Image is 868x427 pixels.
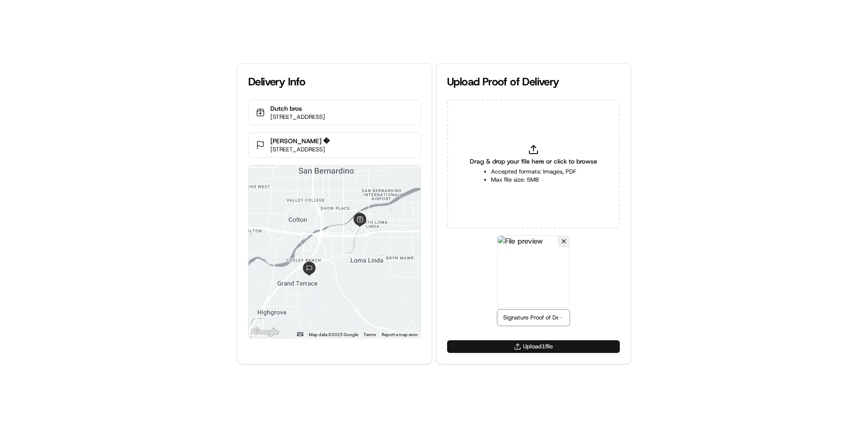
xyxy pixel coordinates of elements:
div: Upload Proof of Delivery [447,75,620,89]
p: [STREET_ADDRESS] [270,113,325,121]
p: [STREET_ADDRESS] [270,145,330,154]
li: Max file size: 5MB [491,176,576,184]
img: Google [251,326,281,338]
p: [PERSON_NAME] � [270,136,330,145]
span: Drag & drop your file here or click to browse [470,157,597,166]
a: Terms (opens in new tab) [363,332,376,337]
div: Delivery Info [248,75,421,89]
button: Upload1file [447,340,620,353]
a: Open this area in Google Maps (opens a new window) [251,326,281,338]
img: File preview [497,235,570,308]
button: Keyboard shortcuts [297,332,303,336]
span: Map data ©2025 Google [309,332,358,337]
li: Accepted formats: Images, PDF [491,168,576,176]
a: Report a map error [382,332,418,337]
p: Dutch bros [270,104,325,113]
